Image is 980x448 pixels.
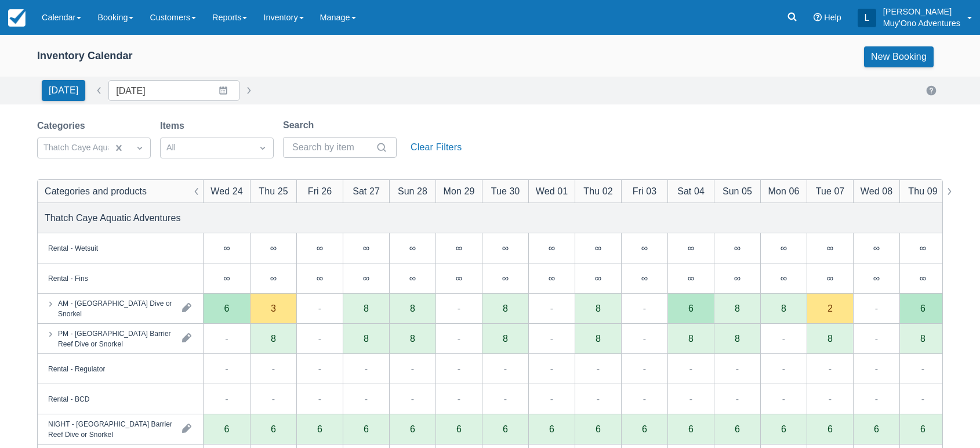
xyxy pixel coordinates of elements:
[596,424,601,433] div: 6
[899,233,946,263] div: ∞
[550,331,553,345] div: -
[921,392,924,406] div: -
[528,263,575,294] div: ∞
[921,362,924,375] div: -
[318,362,321,375] div: -
[596,304,601,313] div: 8
[816,184,845,198] div: Tue 07
[160,119,189,133] label: Items
[389,263,435,294] div: ∞
[643,301,646,315] div: -
[364,304,369,313] div: 8
[597,392,600,406] div: -
[827,334,833,343] div: 8
[782,362,785,375] div: -
[503,304,508,313] div: 8
[688,273,694,283] div: ∞
[259,184,288,198] div: Thu 25
[829,362,832,375] div: -
[920,273,926,283] div: ∞
[204,414,250,445] div: 6
[283,118,318,132] label: Search
[575,414,621,445] div: 6
[549,273,555,283] div: ∞
[389,414,435,445] div: 6
[875,301,878,315] div: -
[641,273,648,283] div: ∞
[409,273,416,283] div: ∞
[597,362,600,375] div: -
[435,414,482,445] div: 6
[250,233,296,263] div: ∞
[861,184,892,198] div: Wed 08
[108,80,239,101] input: Date
[853,414,899,445] div: 6
[444,184,475,198] div: Mon 29
[734,273,741,283] div: ∞
[318,392,321,406] div: -
[250,263,296,294] div: ∞
[621,233,667,263] div: ∞
[734,243,741,252] div: ∞
[688,304,694,313] div: 6
[225,362,228,375] div: -
[410,304,415,313] div: 8
[595,243,601,252] div: ∞
[365,362,368,375] div: -
[45,184,147,198] div: Categories and products
[317,424,322,433] div: 6
[641,243,648,252] div: ∞
[343,263,389,294] div: ∞
[583,184,612,198] div: Thu 02
[875,392,878,406] div: -
[363,243,369,252] div: ∞
[807,414,853,445] div: 6
[677,184,705,198] div: Sat 04
[643,362,646,375] div: -
[204,233,250,263] div: ∞
[858,9,876,27] div: L
[308,184,332,198] div: Fri 26
[37,119,90,133] label: Categories
[482,263,528,294] div: ∞
[271,334,276,343] div: 8
[224,304,230,313] div: 6
[435,233,482,263] div: ∞
[807,233,853,263] div: ∞
[688,424,694,433] div: 6
[503,424,508,433] div: 6
[549,424,554,433] div: 6
[365,392,368,406] div: -
[643,392,646,406] div: -
[536,184,568,198] div: Wed 01
[410,424,415,433] div: 6
[528,414,575,445] div: 6
[875,362,878,375] div: -
[225,331,228,345] div: -
[296,414,343,445] div: 6
[575,263,621,294] div: ∞
[410,334,415,343] div: 8
[272,362,275,375] div: -
[688,334,694,343] div: 8
[667,263,714,294] div: ∞
[781,304,786,313] div: 8
[920,304,925,313] div: 6
[874,424,879,433] div: 6
[296,233,343,263] div: ∞
[807,263,853,294] div: ∞
[920,334,925,343] div: 8
[502,273,509,283] div: ∞
[827,273,833,283] div: ∞
[736,392,739,406] div: -
[272,392,275,406] div: -
[550,362,553,375] div: -
[714,414,760,445] div: 6
[58,298,173,319] div: AM - [GEOGRAPHIC_DATA] Dive or Snorkel
[37,49,133,63] div: Inventory Calendar
[596,334,601,343] div: 8
[482,414,528,445] div: 6
[760,414,807,445] div: 6
[549,243,555,252] div: ∞
[667,233,714,263] div: ∞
